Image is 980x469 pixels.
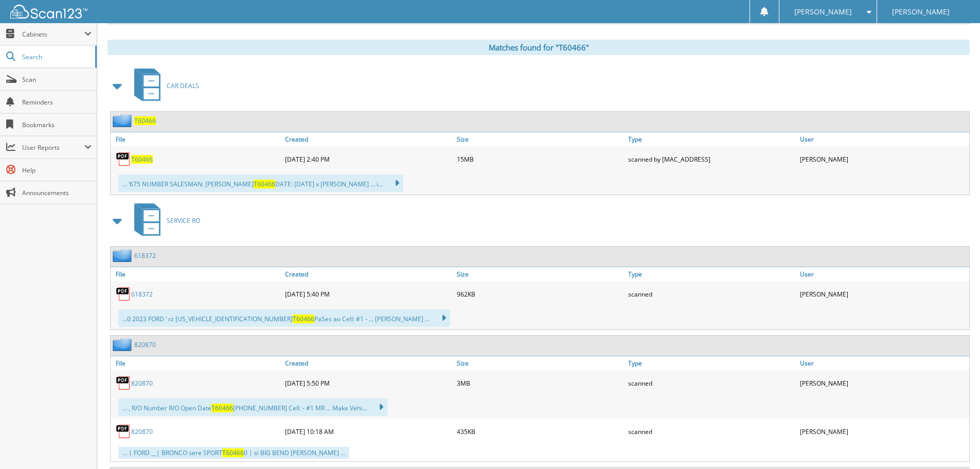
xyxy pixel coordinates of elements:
div: ... , R/O Number R/O Open Date [PHONE_NUMBER] Cell: - #1 MR ... Make Vehi... [118,398,387,416]
a: 618372 [131,290,153,299]
img: scan123-logo-white.svg [10,5,87,19]
div: [PERSON_NAME] [797,373,969,393]
span: [PERSON_NAME] [794,9,852,15]
img: folder2.png [113,338,134,351]
span: CAR DEALS [167,81,199,90]
a: 820870 [131,427,153,436]
a: File [111,132,282,146]
a: Type [626,267,797,281]
span: Announcements [22,188,92,197]
div: [DATE] 10:18 AM [282,421,454,442]
span: [PERSON_NAME] [892,9,950,15]
div: [DATE] 2:40 PM [282,149,454,169]
div: 3MB [454,373,626,393]
img: folder2.png [113,249,134,262]
a: T60466 [134,116,156,125]
a: CAR DEALS [128,65,199,106]
div: [PERSON_NAME] [797,284,969,304]
a: Created [282,267,454,281]
a: Created [282,356,454,370]
div: ...0 2023 FORD ‘ rz [US_VEHICLE_IDENTIFICATION_NUMBER] PaSes ao Cell: #1 - ... [PERSON_NAME] ... [118,309,450,327]
span: Help [22,166,92,175]
div: 435KB [454,421,626,442]
div: scanned [626,284,797,304]
span: T60466 [222,448,244,457]
a: Size [454,356,626,370]
a: 618372 [134,251,156,260]
div: 962KB [454,284,626,304]
img: PDF.png [116,375,131,391]
div: [PERSON_NAME] [797,421,969,442]
a: Type [626,356,797,370]
a: 820870 [134,340,156,349]
img: PDF.png [116,424,131,439]
div: 15MB [454,149,626,169]
a: 820870 [131,379,153,388]
a: Type [626,132,797,146]
a: T60466 [131,155,153,164]
div: [PERSON_NAME] [797,149,969,169]
span: Search [22,53,90,61]
div: scanned [626,421,797,442]
div: Matches found for "T60466" [108,40,970,55]
div: [DATE] 5:50 PM [282,373,454,393]
span: Bookmarks [22,120,92,129]
a: Created [282,132,454,146]
a: User [797,356,969,370]
a: SERVICE RO [128,200,200,241]
img: PDF.png [116,286,131,302]
div: ... | FORD __| BRONCO sere SPORT 0 | si BIG BEND [PERSON_NAME] ... [118,447,349,459]
span: Cabinets [22,30,84,39]
a: Size [454,132,626,146]
a: User [797,267,969,281]
span: T60466 [211,404,233,412]
span: SERVICE RO [167,216,200,225]
a: File [111,267,282,281]
img: PDF.png [116,151,131,167]
span: Reminders [22,98,92,107]
a: User [797,132,969,146]
span: T60466 [254,180,275,188]
span: User Reports [22,143,84,152]
div: scanned by [MAC_ADDRESS] [626,149,797,169]
span: T60466 [293,315,314,323]
div: [DATE] 5:40 PM [282,284,454,304]
a: File [111,356,282,370]
img: folder2.png [113,114,134,127]
a: Size [454,267,626,281]
iframe: Chat Widget [929,420,980,469]
div: scanned [626,373,797,393]
span: Scan [22,75,92,84]
div: ... ‘675 NUMBER SALESMAN: [PERSON_NAME] DATE: [DATE] x [PERSON_NAME] ... i... [118,175,403,192]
